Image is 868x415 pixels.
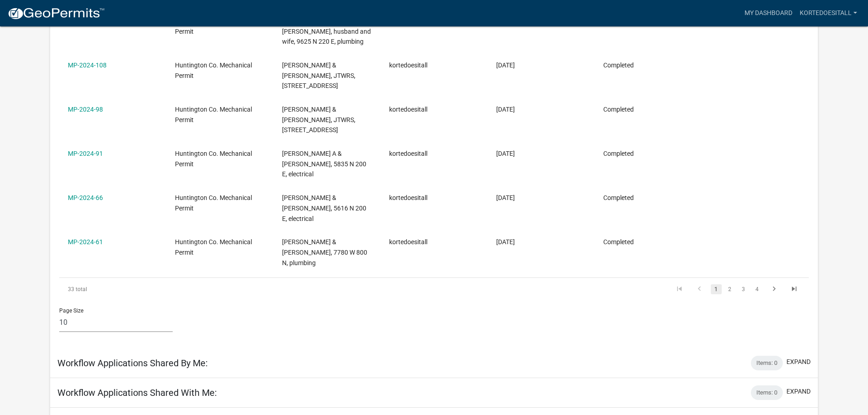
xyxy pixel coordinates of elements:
[796,5,861,22] a: kortedoesitall
[282,194,366,222] span: Gillespie, Melvin M & Deborah G, 5616 N 200 E, electrical
[175,238,252,256] span: Huntington Co. Mechanical Permit
[282,238,367,266] span: Hamblin, Jeremy & Martha A, 7780 W 800 N, plumbing
[389,194,427,201] span: kortedoesitall
[389,106,427,113] span: kortedoesitall
[723,282,737,297] li: page 2
[496,238,515,246] span: 04/08/2024
[68,61,107,69] a: MP-2024-108
[741,5,796,22] a: My Dashboard
[282,106,355,134] span: Jordon, Scott & Amy Bleke, JTWRS, 9670 N MIAMI LN, electrical
[737,282,750,297] li: page 3
[496,194,515,201] span: 04/11/2024
[68,194,103,201] a: MP-2024-66
[59,278,207,301] div: 33 total
[389,150,427,157] span: kortedoesitall
[751,385,783,400] div: Items: 0
[765,284,783,294] a: go to next page
[175,61,252,79] span: Huntington Co. Mechanical Permit
[68,106,103,113] a: MP-2024-98
[496,61,515,69] span: 06/21/2024
[709,282,723,297] li: page 1
[786,357,811,367] button: expand
[603,61,634,69] span: Completed
[603,106,634,113] span: Completed
[752,284,763,294] a: 4
[389,238,427,246] span: kortedoesitall
[496,150,515,157] span: 05/21/2024
[282,150,366,178] span: Burris, Daniel A & Susan K, 5835 N 200 E, electrical
[496,106,515,113] span: 06/12/2024
[603,238,634,246] span: Completed
[175,106,252,123] span: Huntington Co. Mechanical Permit
[68,150,103,157] a: MP-2024-91
[603,150,634,157] span: Completed
[57,358,208,369] h5: Workflow Applications Shared By Me:
[68,238,103,246] a: MP-2024-61
[175,150,252,168] span: Huntington Co. Mechanical Permit
[738,284,749,294] a: 3
[711,284,722,294] a: 1
[57,387,217,398] h5: Workflow Applications Shared With Me:
[282,61,355,90] span: Jordon, Scott & Amy Bleke, JTWRS, 9670 N MIAMI LN, plumbing
[724,284,735,294] a: 2
[671,284,688,294] a: go to first page
[750,282,764,297] li: page 4
[175,194,252,212] span: Huntington Co. Mechanical Permit
[751,356,783,370] div: Items: 0
[786,284,803,294] a: go to last page
[603,194,634,201] span: Completed
[282,17,371,46] span: Beaudoin, Christopher & Kayla Beaudoin, husband and wife, 9625 N 220 E, plumbing
[691,284,708,294] a: go to previous page
[389,61,427,69] span: kortedoesitall
[786,387,811,396] button: expand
